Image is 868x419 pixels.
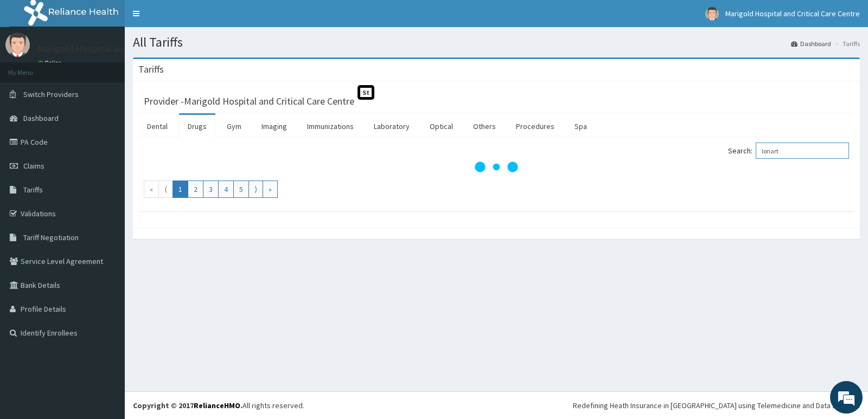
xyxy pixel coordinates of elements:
[832,39,860,48] li: Tariffs
[38,44,214,54] p: Marigold Hospital and Critical Care Centre
[144,181,159,198] a: Go to first page
[705,7,719,21] img: User Image
[158,181,173,198] a: Go to previous page
[507,115,563,138] a: Procedures
[248,181,263,198] a: Go to next page
[56,61,182,75] div: Chat with us now
[218,115,250,138] a: Gym
[566,115,596,138] a: Spa
[365,115,418,138] a: Laboratory
[725,9,860,18] span: Marigold Hospital and Critical Care Centre
[63,137,150,246] span: We're online!
[464,115,505,138] a: Others
[5,296,207,334] textarea: Type your message and hit 'Enter'
[188,181,203,198] a: Go to page number 2
[23,185,43,195] span: Tariffs
[23,161,44,171] span: Claims
[178,5,204,31] div: Minimize live chat window
[298,115,362,138] a: Immunizations
[138,115,176,138] a: Dental
[38,59,64,67] a: Online
[791,39,831,48] a: Dashboard
[218,181,234,198] a: Go to page number 4
[125,391,868,419] footer: All rights reserved.
[573,400,860,411] div: Redefining Heath Insurance in [GEOGRAPHIC_DATA] using Telemedicine and Data Science!
[144,96,354,106] h3: Provider - Marigold Hospital and Critical Care Centre
[756,143,849,159] input: Search:
[179,115,215,138] a: Drugs
[263,181,278,198] a: Go to last page
[20,54,44,81] img: d_794563401_company_1708531726252_794563401
[23,89,79,99] span: Switch Providers
[253,115,296,138] a: Imaging
[133,401,242,410] strong: Copyright © 2017 .
[138,65,164,74] h3: Tariffs
[421,115,462,138] a: Optical
[475,145,518,189] svg: audio-loading
[233,181,249,198] a: Go to page number 5
[358,85,374,100] span: St
[203,181,219,198] a: Go to page number 3
[133,35,860,49] h1: All Tariffs
[173,181,188,198] a: Go to page number 1
[5,33,30,57] img: User Image
[728,143,849,159] label: Search:
[23,113,59,123] span: Dashboard
[23,233,79,242] span: Tariff Negotiation
[194,401,240,410] a: RelianceHMO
